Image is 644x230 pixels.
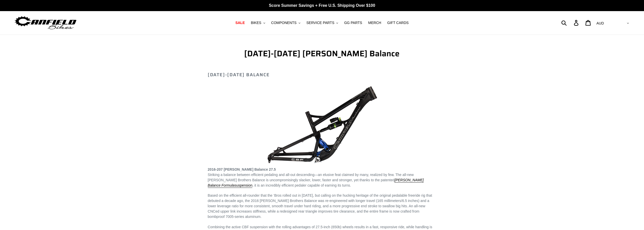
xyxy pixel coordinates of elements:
[208,167,276,171] strong: 2016-207 [PERSON_NAME] Balance 27.5
[208,72,436,78] h2: [DATE]-[DATE] Balance
[235,183,253,188] a: suspension
[233,19,247,26] a: SALE
[251,21,261,25] span: BIKES
[235,183,351,188] span: , it is an incredibly efficient pedaler capable of earning its turns.
[208,193,432,219] span: Based on the efficient all-rounder that the ‘Bros rolled out in [DATE], but calling on the huckin...
[368,21,381,25] span: MERCH
[564,17,577,28] input: Search
[306,21,334,25] span: SERVICE PARTS
[304,19,341,26] button: SERVICE PARTS
[208,173,414,182] span: Striking a balance between efficient pedaling and all-out descending—an elusive feat claimed by m...
[269,19,303,26] button: COMPONENTS
[387,21,409,25] span: GIFT CARDS
[248,19,267,26] button: BIKES
[271,21,297,25] span: COMPONENTS
[208,49,436,58] h1: [DATE]-[DATE] [PERSON_NAME] Balance
[366,19,384,26] a: MERCH
[385,19,411,26] a: GIFT CARDS
[235,21,245,25] span: SALE
[344,21,362,25] span: GG PARTS
[342,19,365,26] a: GG PARTS
[14,15,77,31] img: Canfield Bikes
